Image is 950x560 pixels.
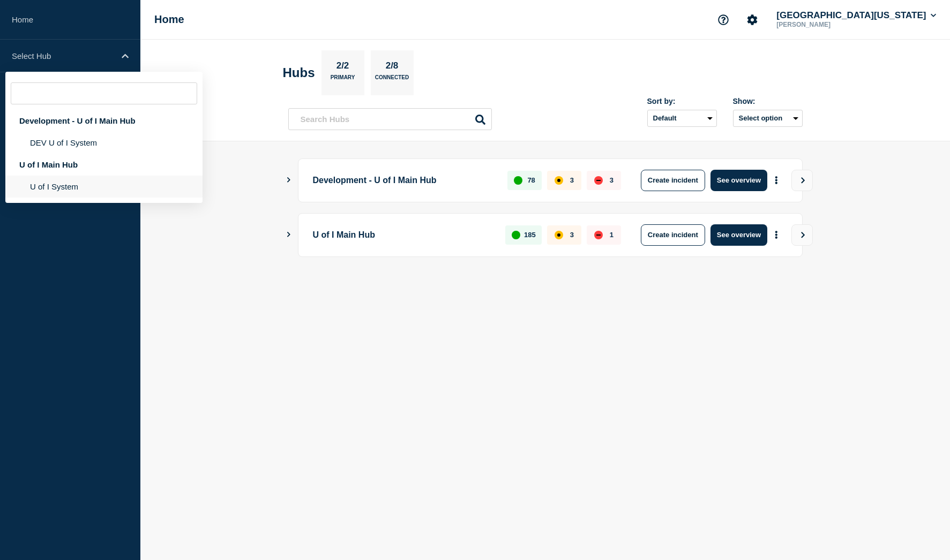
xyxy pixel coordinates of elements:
[332,60,353,74] p: 2/2
[331,74,355,86] p: Primary
[774,10,938,21] button: [GEOGRAPHIC_DATA][US_STATE]
[641,170,705,191] button: Create incident
[710,170,767,191] button: See overview
[286,231,291,239] button: Show Connected Hubs
[774,21,886,28] p: [PERSON_NAME]
[769,170,783,190] button: More actions
[5,132,203,154] li: DEV U of I System
[769,225,783,245] button: More actions
[555,231,563,239] div: affected
[647,97,717,105] div: Sort by:
[594,231,603,239] div: down
[791,170,813,191] button: View
[555,176,563,185] div: affected
[514,176,522,185] div: up
[313,224,493,246] p: U of I Main Hub
[610,231,614,239] p: 1
[527,176,535,184] p: 78
[570,231,574,239] p: 3
[610,176,614,184] p: 3
[288,108,492,130] input: Search Hubs
[570,176,574,184] p: 3
[594,176,603,185] div: down
[741,9,764,31] button: Account settings
[283,65,315,80] h2: Hubs
[733,110,803,127] button: Select option
[154,13,184,26] h1: Home
[5,110,203,132] div: Development - U of I Main Hub
[286,176,291,184] button: Show Connected Hubs
[710,224,767,246] button: See overview
[375,74,409,86] p: Connected
[524,231,536,239] p: 185
[641,224,705,246] button: Create incident
[647,110,717,127] select: Sort by
[791,224,813,246] button: View
[5,154,203,176] div: U of I Main Hub
[12,51,115,60] p: Select Hub
[712,9,735,31] button: Support
[382,60,402,74] p: 2/8
[5,176,203,198] li: U of I System
[313,170,496,191] p: Development - U of I Main Hub
[512,231,520,239] div: up
[733,97,803,105] div: Show:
